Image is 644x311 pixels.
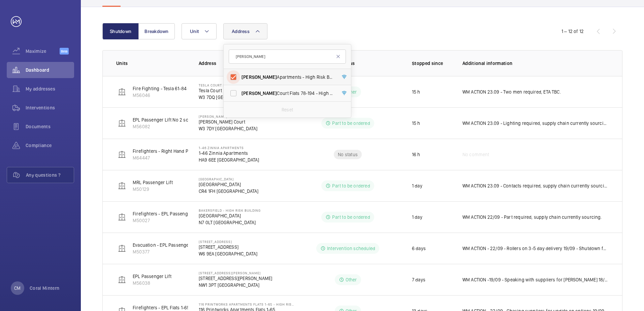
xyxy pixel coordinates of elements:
img: elevator.svg [118,150,126,159]
p: Evacuation - EPL Passenger Lift No 1 [133,242,208,248]
p: Tesla Court Flats 61-84 - High Risk Building [199,83,283,87]
p: 16 h [412,151,420,158]
p: WM ACTION 23.09 - Two men required, ETA TBC. [462,89,561,95]
p: CR4 1FH [GEOGRAPHIC_DATA] [199,188,259,195]
p: M50377 [133,248,208,255]
img: elevator.svg [118,88,126,96]
span: Court Flats 78-194 - High Risk Building - [STREET_ADDRESS] [241,90,334,97]
span: No comment [462,151,489,158]
p: [GEOGRAPHIC_DATA] [199,212,261,219]
span: Dashboard [26,67,74,73]
p: Reset [282,106,293,113]
span: Compliance [26,142,74,149]
p: WM ACTION -19/09 - Speaking with suppliers for [PERSON_NAME] 18/09 Repairs attended, air cord rol... [462,276,609,283]
p: EPL Passenger Lift No 2 schn 33 [133,116,200,123]
p: M56046 [133,92,209,99]
p: [PERSON_NAME] Court [199,118,279,125]
p: EPL Passenger Lift [133,273,171,280]
p: [GEOGRAPHIC_DATA] [199,177,259,181]
p: Address [199,60,294,67]
p: Tesla Court Flats 61-84 [199,87,283,94]
p: [STREET_ADDRESS][PERSON_NAME] [199,275,272,282]
p: W6 9EA [GEOGRAPHIC_DATA] [199,250,257,257]
span: [PERSON_NAME] [241,91,277,96]
p: Firefighters - EPL Passenger Lift No 2 [133,210,211,217]
p: W3 7DQ [GEOGRAPHIC_DATA] [199,94,283,101]
img: elevator.svg [118,182,126,190]
p: Coral Mintern [30,285,60,291]
p: Other [346,276,357,283]
p: Intervention scheduled [327,245,375,252]
p: Fire Fighting - Tesla 61-84 schn euro [133,85,209,92]
p: Firefighters - Right Hand Passenger Lift [133,148,216,154]
p: 116 Printworks Apartments Flats 1-65 - High Risk Building [199,302,294,306]
span: Documents [26,123,74,130]
p: Bakersfield - High Risk Building [199,208,261,212]
p: 15 h [412,120,420,127]
span: Interventions [26,104,74,111]
span: Address [232,29,250,34]
p: 15 h [412,89,420,95]
p: Part to be ordered [332,182,370,189]
img: elevator.svg [118,119,126,127]
button: Shutdown [102,23,139,39]
span: My addresses [26,85,74,92]
p: Part to be ordered [332,214,370,220]
p: WM ACTION 22/09 - Part required, supply chain currently sourcing. [462,214,602,220]
p: M64447 [133,154,216,161]
p: HA9 6EE [GEOGRAPHIC_DATA] [199,157,259,163]
p: M50129 [133,186,173,193]
p: WM ACTION 23.09 - Contacts required, supply chain currently sourcing. [462,182,609,189]
p: N7 0LT [GEOGRAPHIC_DATA] [199,219,261,226]
button: Unit [182,23,217,39]
p: WM ACTION 23.09 - Lighting required, supply chain currently sourcing. [462,120,609,127]
p: [STREET_ADDRESS][PERSON_NAME] [199,271,272,275]
p: 1 day [412,214,422,220]
p: 6 days [412,245,426,252]
p: 7 days [412,276,425,283]
p: Part to be ordered [332,120,370,127]
img: elevator.svg [118,244,126,252]
p: Units [116,60,188,67]
span: Maximize [26,48,60,55]
p: 1-46 Zinnia Apartments [199,146,259,150]
p: 1-46 Zinnia Apartments [199,150,259,157]
input: Search by address [229,49,346,64]
button: Breakdown [138,23,175,39]
p: [STREET_ADDRESS] [199,244,257,250]
p: NW1 3PT [GEOGRAPHIC_DATA] [199,282,272,288]
p: [STREET_ADDRESS] [199,240,257,244]
p: WM ACTION - 22/09 - Rollers on 3-5 day delivery 19/09 - Shutdown for new pick up rollers as reque... [462,245,609,252]
p: [GEOGRAPHIC_DATA] [199,181,259,188]
p: M56038 [133,280,171,286]
p: W3 7DY [GEOGRAPHIC_DATA] [199,125,279,132]
p: M50027 [133,217,211,224]
p: Stopped since [412,60,452,67]
span: Beta [60,48,69,55]
p: CM [14,285,21,291]
span: [PERSON_NAME] [241,74,277,80]
div: 1 – 12 of 12 [561,28,584,35]
img: elevator.svg [118,276,126,284]
p: 1 day [412,182,422,189]
span: Any questions ? [26,172,74,178]
p: Additional information [462,60,609,67]
span: Apartments - High Risk Building - Apartments, [GEOGRAPHIC_DATA] [241,74,334,80]
p: Firefighters - EPL Flats 1-65 No 1 [133,304,199,311]
img: elevator.svg [118,213,126,221]
p: M56082 [133,123,200,130]
p: [PERSON_NAME] Court - High Risk Building [199,114,279,118]
span: Unit [190,29,199,34]
p: MRL Passenger Lift [133,179,173,186]
p: No status [338,151,358,158]
button: Address [223,23,267,39]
